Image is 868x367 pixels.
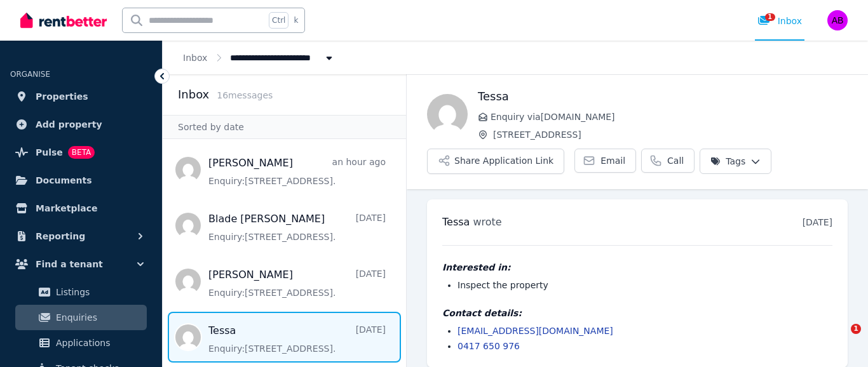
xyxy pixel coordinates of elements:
[10,112,152,137] a: Add property
[15,305,147,330] a: Enquiries
[493,128,848,141] span: [STREET_ADDRESS]
[15,279,147,305] a: Listings
[10,168,152,193] a: Documents
[36,117,102,132] span: Add property
[20,11,107,30] img: RentBetter
[36,257,103,272] span: Find a tenant
[757,15,802,27] div: Inbox
[269,12,288,29] span: Ctrl
[10,84,152,109] a: Properties
[36,145,63,160] span: Pulse
[851,324,861,334] span: 1
[600,154,625,167] span: Email
[217,90,273,100] span: 16 message s
[208,156,386,187] a: [PERSON_NAME]an hour agoEnquiry:[STREET_ADDRESS].
[427,94,468,135] img: Tessa
[36,89,88,104] span: Properties
[15,330,147,356] a: Applications
[442,216,470,228] span: Tessa
[473,216,501,228] span: wrote
[458,326,613,336] a: [EMAIL_ADDRESS][DOMAIN_NAME]
[641,149,695,173] a: Call
[827,10,848,30] img: Andrey Bychkov
[478,88,848,105] h1: Tessa
[56,284,142,300] span: Listings
[208,323,386,355] a: Tessa[DATE]Enquiry:[STREET_ADDRESS].
[667,154,684,167] span: Call
[710,155,745,168] span: Tags
[765,13,775,21] span: 1
[803,217,832,227] time: [DATE]
[700,149,771,174] button: Tags
[208,267,386,299] a: [PERSON_NAME][DATE]Enquiry:[STREET_ADDRESS].
[825,324,855,354] iframe: Intercom live chat
[427,149,564,174] button: Share Application Link
[10,70,50,79] span: ORGANISE
[183,53,207,63] a: Inbox
[442,261,832,274] h4: Interested in:
[56,335,142,350] span: Applications
[458,279,832,291] li: Inspect the property
[458,341,520,351] a: 0417 650 976
[10,251,152,277] button: Find a tenant
[294,15,298,25] span: k
[56,310,142,325] span: Enquiries
[36,229,85,244] span: Reporting
[163,115,406,139] div: Sorted by date
[36,201,97,216] span: Marketplace
[68,146,95,159] span: BETA
[10,224,152,249] button: Reporting
[574,149,636,173] a: Email
[208,211,386,243] a: Blade [PERSON_NAME][DATE]Enquiry:[STREET_ADDRESS].
[36,173,92,188] span: Documents
[163,41,356,74] nav: Breadcrumb
[178,86,209,103] h2: Inbox
[442,307,832,319] h4: Contact details:
[10,140,152,165] a: PulseBETA
[10,196,152,221] a: Marketplace
[491,110,848,123] span: Enquiry via [DOMAIN_NAME]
